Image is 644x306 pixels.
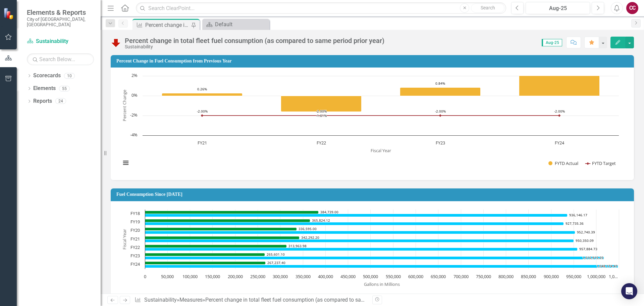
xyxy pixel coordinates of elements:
[145,214,568,217] path: FY18, 936,146.167. FYTD Total Gas.
[201,114,561,117] g: FYTD Target , series 2 of 2. Line with 4 data points.
[548,160,578,166] button: Show FYTD Actual
[131,72,138,78] text: 2%
[121,229,127,250] text: Fiscal Year
[542,39,562,46] span: Aug-25
[145,261,266,264] path: FY24, 267,237.4. FYTD Total Diesel.
[182,273,198,279] text: 100,000
[408,273,423,279] text: 600,000
[431,273,446,279] text: 650,000
[130,253,140,259] text: FY23
[198,140,207,146] text: FY21
[528,4,588,12] div: Aug-25
[267,260,285,265] text: 267,237.40
[439,114,442,117] path: FY23, -2. FYTD Target .
[130,261,140,267] text: FY24
[161,273,174,279] text: 50,000
[55,98,66,104] div: 24
[453,273,469,279] text: 700,000
[136,2,506,14] input: Search ClearPoint...
[579,247,597,251] text: 957,884.73
[400,88,481,96] path: FY23, 0.8387507. FYTD Actual.
[33,72,61,80] a: Scorecards
[609,273,618,279] text: 1,0…
[363,273,378,279] text: 500,000
[544,273,559,279] text: 900,000
[386,273,401,279] text: 550,000
[320,210,338,214] text: 384,739.00
[145,21,190,29] div: Percent change in total fleet fuel consumption (as compared to same period prior year)
[555,140,565,146] text: FY24
[130,132,138,138] text: -4%
[197,87,207,91] text: 0.26%
[340,273,356,279] text: 450,000
[145,256,604,259] path: FY23, 1,016,915.25. FYTD Total Gas.
[162,71,600,112] g: FYTD Actual, series 1 of 2. Bar series with 4 bars.
[312,218,330,223] text: 365,824.12
[228,273,243,279] text: 200,000
[267,252,285,257] text: 265,601.10
[197,109,208,114] text: -2.00%
[145,248,578,251] path: FY22, 957,884.73. FYTD Total Gas.
[59,86,70,91] div: 55
[33,97,52,105] a: Reports
[316,109,327,114] text: -2.00%
[179,297,203,303] a: Measures
[316,113,327,118] text: -1.61%
[205,273,220,279] text: 150,000
[436,140,445,146] text: FY23
[201,114,204,117] path: FY21, -2. FYTD Target .
[621,283,637,299] div: Open Intercom Messenger
[526,2,590,14] button: Aug-25
[587,273,605,279] text: 1,000,000
[364,281,400,287] text: Gallons in Millions
[121,90,127,122] text: Percent Change
[250,273,265,279] text: 250,000
[27,8,94,16] span: Elements & Reports
[205,297,410,303] div: Percent change in total fleet fuel consumption (as compared to same period prior year)
[145,231,575,234] path: FY20, 952,740.39. FYTD Total Gas.
[596,264,618,268] text: 1,048,174.47
[125,37,384,44] div: Percent change in total fleet fuel consumption (as compared to same period prior year)
[145,227,297,230] path: FY20, 336,595. FYTD Total Diesel.
[471,3,504,13] button: Search
[498,273,514,279] text: 800,000
[145,265,618,268] path: FY24, 1,048,174.47. FYTD Total Gas.
[566,221,584,226] text: 927,735.36
[33,85,56,92] a: Elements
[301,235,319,240] text: 342,292.20
[558,114,561,117] path: FY24, -2. FYTD Target .
[145,245,287,248] path: FY22, 313,963.98. FYTD Total Diesel.
[317,140,326,146] text: FY22
[145,214,618,268] g: FYTD Total Gas, bar series 2 of 2 with 7 bars.
[435,109,446,114] text: -2.00%
[131,92,138,98] text: 0%
[215,20,268,29] div: Default
[435,81,445,86] text: 0.84%
[121,158,130,168] button: View chart menu, Chart
[145,236,300,239] path: FY21, 342,292.2. FYTD Total Diesel.
[296,273,311,279] text: 350,000
[318,273,333,279] text: 400,000
[64,73,75,79] div: 10
[204,20,268,29] a: Default
[476,273,491,279] text: 750,000
[626,2,638,14] div: CC
[111,37,121,48] img: Reviewing for Improvement
[116,192,631,197] h3: Fuel Consumption Since [DATE]
[27,38,94,45] a: Sustainability
[576,238,594,243] text: 950,350.09
[130,244,140,250] text: FY22
[299,226,317,231] text: 336,595.00
[117,73,622,173] svg: Interactive chart
[577,230,595,234] text: 952,740.39
[130,227,140,233] text: FY20
[554,109,565,114] text: -2.00%
[582,255,603,260] text: 1,016,915.25
[144,297,177,303] a: Sustainability
[3,8,15,19] img: ClearPoint Strategy
[288,244,307,248] text: 313,963.98
[145,211,319,214] path: FY18, 384,739. FYTD Total Diesel.
[130,210,140,216] text: FY18
[135,296,367,304] div: » »
[162,93,243,96] path: FY21, 0.25648098. FYTD Actual.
